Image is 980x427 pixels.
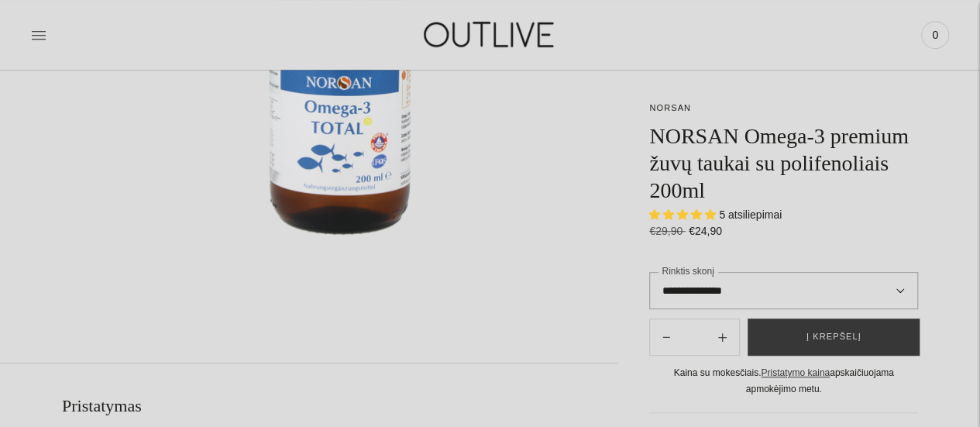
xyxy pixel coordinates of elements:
[649,103,691,112] a: NORSAN
[924,24,946,46] span: 0
[806,329,861,345] span: Į krepšelį
[394,8,587,61] img: OUTLIVE
[683,326,706,349] input: Product quantity
[748,319,920,356] button: Į krepšelį
[689,225,722,237] span: €24,90
[649,365,918,397] div: Kaina su mokesčiais. apskaičiuojama apmokėjimo metu.
[649,225,686,237] s: €29,90
[706,319,739,356] button: Subtract product quantity
[761,367,830,378] a: Pristatymo kaina
[649,122,918,204] h1: NORSAN Omega-3 premium žuvų taukai su polifenoliais 200ml
[650,319,683,356] button: Add product quantity
[921,18,949,52] a: 0
[649,208,719,221] span: 5.00 stars
[62,394,618,418] h2: Pristatymas
[719,208,782,221] span: 5 atsiliepimai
